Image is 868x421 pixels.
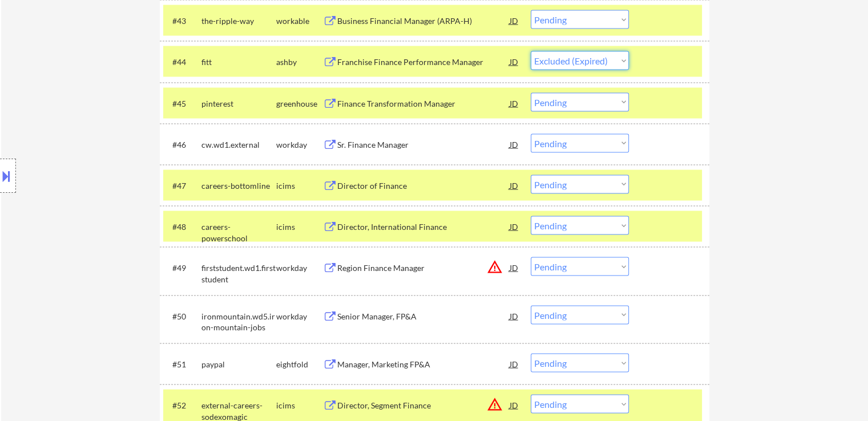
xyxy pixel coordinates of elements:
[276,400,323,411] div: icims
[201,221,276,244] div: careers-powerschool
[508,395,520,415] div: JD
[487,396,503,412] button: warning_amber
[508,93,520,114] div: JD
[172,400,192,411] div: #52
[276,311,323,322] div: workday
[508,354,520,374] div: JD
[337,400,510,411] div: Director, Segment Finance
[172,15,192,27] div: #43
[172,359,192,370] div: #51
[276,359,323,370] div: eightfold
[276,180,323,192] div: icims
[337,262,510,274] div: Region Finance Manager
[508,216,520,237] div: JD
[201,311,276,333] div: ironmountain.wd5.iron-mountain-jobs
[276,139,323,151] div: workday
[508,10,520,31] div: JD
[337,221,510,233] div: Director, International Finance
[337,180,510,192] div: Director of Finance
[201,262,276,285] div: firststudent.wd1.firststudent
[337,98,510,110] div: Finance Transformation Manager
[508,51,520,72] div: JD
[487,259,503,275] button: warning_amber
[172,311,192,322] div: #50
[337,359,510,370] div: Manager, Marketing FP&A
[276,221,323,233] div: icims
[276,262,323,274] div: workday
[201,180,276,192] div: careers-bottomline
[337,56,510,68] div: Franchise Finance Performance Manager
[508,175,520,196] div: JD
[201,139,276,151] div: cw.wd1.external
[201,359,276,370] div: paypal
[276,56,323,68] div: ashby
[337,15,510,27] div: Business Financial Manager (ARPA-H)
[276,15,323,27] div: workable
[201,56,276,68] div: fitt
[201,15,276,27] div: the-ripple-way
[508,257,520,278] div: JD
[201,98,276,110] div: pinterest
[508,134,520,155] div: JD
[276,98,323,110] div: greenhouse
[508,306,520,326] div: JD
[172,56,192,68] div: #44
[337,139,510,151] div: Sr. Finance Manager
[337,311,510,322] div: Senior Manager, FP&A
